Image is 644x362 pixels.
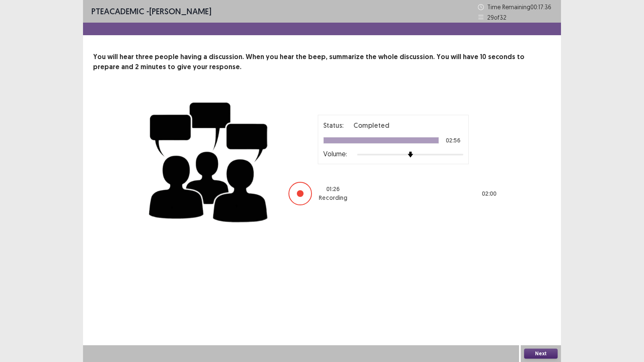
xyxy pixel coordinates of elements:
[482,189,496,198] p: 02 : 00
[146,92,272,229] img: group-discussion
[323,120,343,130] p: Status:
[524,349,558,359] button: Next
[323,149,347,159] p: Volume:
[319,194,347,202] p: Recording
[487,13,506,22] p: 29 of 32
[353,120,390,130] p: Completed
[487,3,553,11] p: Time Remaining 00 : 17 : 36
[408,152,413,158] img: arrow-thumb
[446,137,460,143] p: 02:56
[93,52,551,72] p: You will hear three people having a discussion. When you hear the beep, summarize the whole discu...
[326,185,340,194] p: 01 : 26
[91,6,144,16] span: PTE academic
[91,5,211,18] p: - [PERSON_NAME]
